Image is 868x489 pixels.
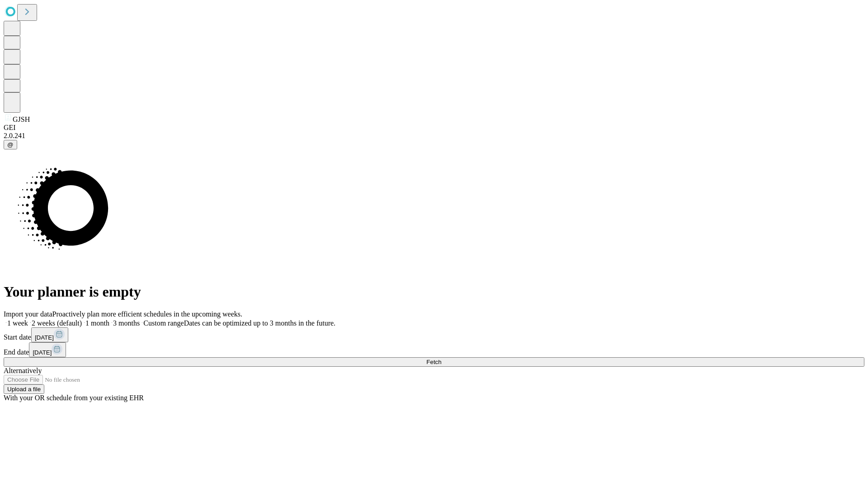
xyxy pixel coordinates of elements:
button: Fetch [4,357,864,367]
span: [DATE] [35,334,54,341]
span: [DATE] [33,349,52,356]
span: 1 month [85,319,109,327]
span: Proactively plan more efficient schedules in the upcoming weeks. [52,310,242,318]
span: Custom range [143,319,184,327]
span: 3 months [113,319,140,327]
span: Import your data [4,310,52,318]
div: End date [4,342,864,357]
div: 2.0.241 [4,132,864,140]
button: @ [4,140,17,149]
h1: Your planner is empty [4,283,864,300]
span: @ [7,141,14,148]
button: Upload a file [4,384,44,394]
span: 2 weeks (default) [32,319,82,327]
span: GJSH [13,115,30,123]
button: [DATE] [31,327,68,342]
span: Alternatively [4,367,42,374]
span: Fetch [426,359,441,365]
span: Dates can be optimized up to 3 months in the future. [184,319,335,327]
button: [DATE] [29,342,66,357]
div: GEI [4,124,864,132]
span: 1 week [7,319,28,327]
div: Start date [4,327,864,342]
span: With your OR schedule from your existing EHR [4,394,144,402]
